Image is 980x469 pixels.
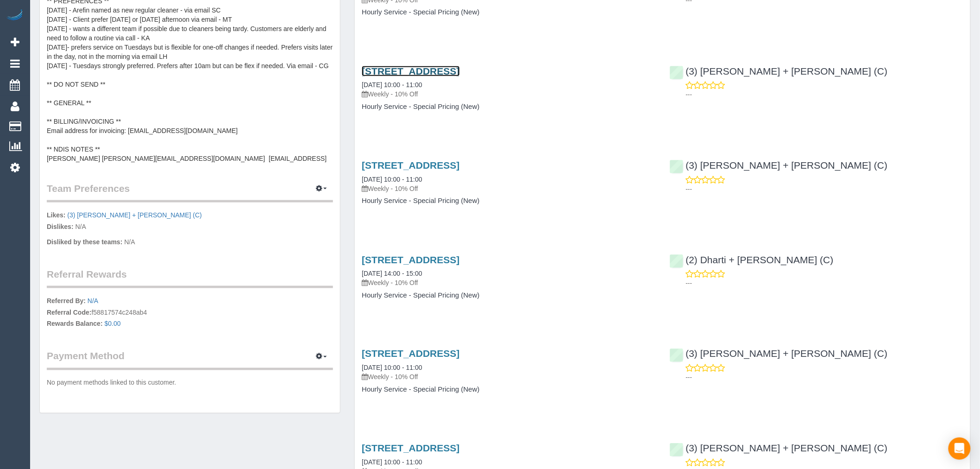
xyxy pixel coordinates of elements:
[362,443,459,454] a: [STREET_ADDRESS]
[362,66,459,76] a: [STREET_ADDRESS]
[670,66,888,76] a: (3) [PERSON_NAME] + [PERSON_NAME] (C)
[670,160,888,171] a: (3) [PERSON_NAME] + [PERSON_NAME] (C)
[67,211,202,219] a: (3) [PERSON_NAME] + [PERSON_NAME] (C)
[47,296,86,305] label: Referred By:
[362,184,655,193] p: Weekly - 10% Off
[362,8,655,16] h4: Hourly Service - Special Pricing (New)
[362,278,655,287] p: Weekly - 10% Off
[686,373,963,382] p: ---
[670,443,888,454] a: (3) [PERSON_NAME] + [PERSON_NAME] (C)
[362,81,422,89] a: [DATE] 10:00 - 11:00
[362,176,422,183] a: [DATE] 10:00 - 11:00
[362,270,422,277] a: [DATE] 14:00 - 15:00
[47,319,103,329] label: Rewards Balance:
[75,223,86,230] span: N/A
[362,103,655,111] h4: Hourly Service - Special Pricing (New)
[362,349,459,359] a: [STREET_ADDRESS]
[47,237,122,247] label: Disliked by these teams:
[362,386,655,394] h4: Hourly Service - Special Pricing (New)
[88,297,98,304] a: N/A
[47,267,333,288] legend: Referral Rewards
[47,182,333,203] legend: Team Preferences
[47,296,333,331] p: f58817574c248ab4
[670,349,888,359] a: (3) [PERSON_NAME] + [PERSON_NAME] (C)
[362,364,422,372] a: [DATE] 10:00 - 11:00
[686,90,963,99] p: ---
[6,9,24,22] img: Automaid Logo
[47,378,333,387] p: No payment methods linked to this customer.
[362,254,459,265] a: [STREET_ADDRESS]
[124,238,135,246] span: N/A
[105,320,121,328] a: $0.00
[362,160,459,171] a: [STREET_ADDRESS]
[47,308,91,317] label: Referral Code:
[362,197,655,205] h4: Hourly Service - Special Pricing (New)
[670,254,834,265] a: (2) Dharti + [PERSON_NAME] (C)
[949,437,971,460] div: Open Intercom Messenger
[686,279,963,288] p: ---
[362,373,655,382] p: Weekly - 10% Off
[47,222,74,231] label: Dislikes:
[47,210,65,220] label: Likes:
[362,459,422,466] a: [DATE] 10:00 - 11:00
[686,184,963,194] p: ---
[362,89,655,99] p: Weekly - 10% Off
[47,349,333,370] legend: Payment Method
[362,292,655,299] h4: Hourly Service - Special Pricing (New)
